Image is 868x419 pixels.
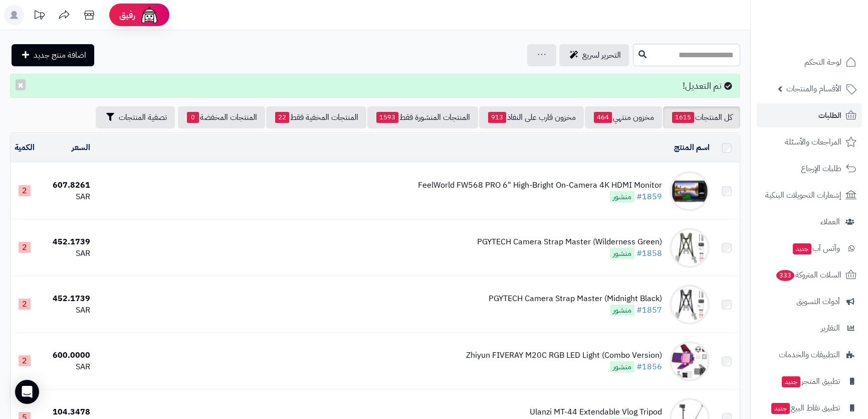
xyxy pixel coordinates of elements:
span: جديد [793,243,811,254]
div: 452.1739 [43,236,90,248]
span: تصفية المنتجات [119,111,167,123]
img: PGYTECH Camera Strap Master (Midnight Black) [670,285,710,325]
span: طلبات الإرجاع [801,162,841,176]
a: السعر [72,142,90,154]
div: SAR [43,248,90,259]
a: السلات المتروكة333 [757,263,862,287]
a: اسم المنتج [674,142,710,154]
img: ai-face.png [139,5,159,25]
span: 913 [488,112,506,123]
div: FeelWorld FW568 PRO 6" High-Bright On-Camera 4K HDMI Monitor [418,180,662,191]
a: العملاء [757,210,862,234]
a: كل المنتجات1615 [663,106,740,128]
div: PGYTECH Camera Strap Master (Wilderness Green) [477,236,662,248]
div: 452.1739 [43,293,90,305]
span: إشعارات التحويلات البنكية [765,188,841,202]
div: تم التعديل! [10,74,740,98]
a: التطبيقات والخدمات [757,343,862,367]
span: الأقسام والمنتجات [786,82,841,96]
div: 600.0000 [43,350,90,361]
div: SAR [43,361,90,373]
span: 0 [187,112,199,123]
a: أدوات التسويق [757,290,862,314]
a: تطبيق المتجرجديد [757,369,862,393]
span: التقارير [821,321,840,335]
a: اضافة منتج جديد [12,44,94,66]
div: 607.8261 [43,180,90,191]
span: 22 [275,112,289,123]
a: وآتس آبجديد [757,236,862,260]
span: 2 [19,242,31,253]
span: 464 [594,112,612,123]
span: جديد [782,376,800,387]
span: المراجعات والأسئلة [785,135,841,149]
button: × [16,79,26,90]
span: 333 [775,269,795,282]
span: منشور [610,361,634,372]
span: أدوات التسويق [796,295,840,309]
span: تطبيق نقاط البيع [770,401,840,415]
a: المنتجات المخفضة0 [178,106,265,128]
span: السلات المتروكة [775,268,841,282]
span: 2 [19,299,31,310]
div: Zhiyun FIVERAY M20C RGB LED Light (Combo Version) [466,350,662,361]
a: مخزون منتهي464 [585,106,662,128]
span: الطلبات [818,108,841,122]
div: 104.3478 [43,406,90,418]
a: #1859 [636,191,662,203]
span: منشور [610,191,634,202]
span: وآتس آب [792,241,840,255]
img: logo-2.png [800,13,858,34]
span: جديد [771,403,790,414]
a: مخزون قارب على النفاذ913 [479,106,584,128]
span: 2 [19,355,31,366]
span: 1593 [376,112,398,123]
a: لوحة التحكم [757,50,862,74]
span: 2 [19,185,31,196]
div: SAR [43,305,90,316]
a: التقارير [757,316,862,340]
button: تصفية المنتجات [96,106,175,128]
span: منشور [610,248,634,259]
span: التطبيقات والخدمات [779,348,840,362]
span: تطبيق المتجر [781,374,840,388]
a: المراجعات والأسئلة [757,130,862,154]
a: إشعارات التحويلات البنكية [757,183,862,207]
a: التحرير لسريع [559,44,629,66]
div: SAR [43,191,90,203]
a: الطلبات [757,103,862,127]
span: لوحة التحكم [804,55,841,69]
img: FeelWorld FW568 PRO 6" High-Bright On-Camera 4K HDMI Monitor [670,171,710,211]
a: طلبات الإرجاع [757,157,862,181]
a: #1856 [636,361,662,373]
a: #1858 [636,247,662,259]
span: العملاء [820,215,840,229]
div: Open Intercom Messenger [15,380,39,404]
a: الكمية [15,142,35,154]
a: المنتجات المنشورة فقط1593 [367,106,478,128]
div: Ulanzi MT-44 Extendable Vlog Tripod [530,406,662,418]
span: 1615 [672,112,694,123]
span: اضافة منتج جديد [34,49,86,61]
a: تحديثات المنصة [27,5,52,28]
img: Zhiyun FIVERAY M20C RGB LED Light (Combo Version) [670,341,710,381]
div: PGYTECH Camera Strap Master (Midnight Black) [489,293,662,305]
a: المنتجات المخفية فقط22 [266,106,366,128]
span: التحرير لسريع [582,49,621,61]
img: PGYTECH Camera Strap Master (Wilderness Green) [670,228,710,268]
a: #1857 [636,304,662,316]
span: منشور [610,305,634,316]
span: رفيق [119,9,135,21]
